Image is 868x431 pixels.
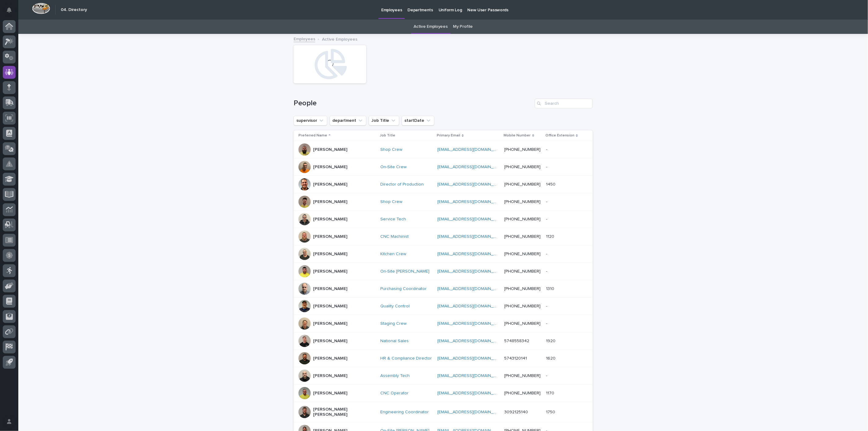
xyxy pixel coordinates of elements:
[3,4,16,16] button: Notifications
[546,285,555,292] p: 1310
[313,252,347,257] p: [PERSON_NAME]
[437,217,506,221] a: [EMAIL_ADDRESS][DOMAIN_NAME]
[294,158,593,176] tr: [PERSON_NAME]On-Site Crew [EMAIL_ADDRESS][DOMAIN_NAME] [PHONE_NUMBER]--
[294,298,593,315] tr: [PERSON_NAME]Quality Control [EMAIL_ADDRESS][DOMAIN_NAME] [PHONE_NUMBER]--
[380,304,410,309] a: Quality Control
[313,321,347,326] p: [PERSON_NAME]
[294,332,593,350] tr: [PERSON_NAME]National Sales [EMAIL_ADDRESS][DOMAIN_NAME] 574855834219201920
[504,132,531,139] p: Mobile Number
[380,339,409,344] a: National Sales
[546,337,557,344] p: 1920
[294,35,315,42] a: Employees
[380,234,409,239] a: CNC Machinist
[313,391,347,396] p: [PERSON_NAME]
[294,176,593,193] tr: [PERSON_NAME]Director of Production [EMAIL_ADDRESS][DOMAIN_NAME] [PHONE_NUMBER]14501450
[437,132,460,139] p: Primary Email
[505,304,541,308] a: [PHONE_NUMBER]
[505,410,528,414] a: 3092125140
[437,165,506,169] a: [EMAIL_ADDRESS][DOMAIN_NAME]
[545,132,574,139] p: Office Extension
[437,321,506,326] a: [EMAIL_ADDRESS][DOMAIN_NAME]
[546,389,555,396] p: 1170
[505,391,541,395] a: [PHONE_NUMBER]
[313,373,347,378] p: [PERSON_NAME]
[546,355,557,361] p: 1620
[437,182,506,187] a: [EMAIL_ADDRESS][DOMAIN_NAME]
[330,116,366,125] button: department
[437,304,506,308] a: [EMAIL_ADDRESS][DOMAIN_NAME]
[505,339,530,343] a: 5748558342
[505,234,541,239] a: [PHONE_NUMBER]
[313,147,347,152] p: [PERSON_NAME]
[313,182,347,187] p: [PERSON_NAME]
[8,7,16,17] div: Notifications
[437,269,506,273] a: [EMAIL_ADDRESS][DOMAIN_NAME]
[380,391,409,396] a: CNC Operator
[313,269,347,274] p: [PERSON_NAME]
[437,374,506,378] a: [EMAIL_ADDRESS][DOMAIN_NAME]
[505,165,541,169] a: [PHONE_NUMBER]
[437,147,506,152] a: [EMAIL_ADDRESS][DOMAIN_NAME]
[546,198,548,205] p: -
[546,181,557,187] p: 1450
[546,250,548,257] p: -
[437,252,506,256] a: [EMAIL_ADDRESS][DOMAIN_NAME]
[437,391,506,395] a: [EMAIL_ADDRESS][DOMAIN_NAME]
[546,372,548,378] p: -
[380,321,407,326] a: Staging Crew
[546,233,555,239] p: 1120
[505,182,541,187] a: [PHONE_NUMBER]
[546,163,548,170] p: -
[453,20,473,34] a: My Profile
[380,252,406,257] a: Kitchen Crew
[294,99,532,108] h1: People
[313,199,347,205] p: [PERSON_NAME]
[546,268,548,274] p: -
[294,315,593,332] tr: [PERSON_NAME]Staging Crew [EMAIL_ADDRESS][DOMAIN_NAME] [PHONE_NUMBER]--
[505,252,541,256] a: [PHONE_NUMBER]
[437,410,506,414] a: [EMAIL_ADDRESS][DOMAIN_NAME]
[294,385,593,402] tr: [PERSON_NAME]CNC Operator [EMAIL_ADDRESS][DOMAIN_NAME] [PHONE_NUMBER]11701170
[313,339,347,344] p: [PERSON_NAME]
[294,211,593,228] tr: [PERSON_NAME]Service Tech [EMAIL_ADDRESS][DOMAIN_NAME] [PHONE_NUMBER]--
[313,356,347,361] p: [PERSON_NAME]
[294,263,593,280] tr: [PERSON_NAME]On-Site [PERSON_NAME] [EMAIL_ADDRESS][DOMAIN_NAME] [PHONE_NUMBER]--
[313,217,347,222] p: [PERSON_NAME]
[313,286,347,292] p: [PERSON_NAME]
[294,141,593,158] tr: [PERSON_NAME]Shop Crew [EMAIL_ADDRESS][DOMAIN_NAME] [PHONE_NUMBER]--
[313,407,374,417] p: [PERSON_NAME] [PERSON_NAME]
[380,410,429,415] a: Engineering Coordinator
[546,408,556,415] p: 1750
[380,373,410,378] a: Assembly Tech
[294,402,593,422] tr: [PERSON_NAME] [PERSON_NAME]Engineering Coordinator [EMAIL_ADDRESS][DOMAIN_NAME] 309212514017501750
[32,3,50,14] img: Workspace Logo
[505,147,541,152] a: [PHONE_NUMBER]
[322,35,357,42] p: Active Employees
[380,217,406,222] a: Service Tech
[294,193,593,211] tr: [PERSON_NAME]Shop Crew [EMAIL_ADDRESS][DOMAIN_NAME] [PHONE_NUMBER]--
[294,245,593,263] tr: [PERSON_NAME]Kitchen Crew [EMAIL_ADDRESS][DOMAIN_NAME] [PHONE_NUMBER]--
[380,182,424,187] a: Director of Production
[380,147,402,152] a: Shop Crew
[414,20,448,34] a: Active Employees
[294,116,327,125] button: supervisor
[402,116,434,125] button: startDate
[437,200,506,204] a: [EMAIL_ADDRESS][DOMAIN_NAME]
[380,199,402,205] a: Shop Crew
[369,116,399,125] button: Job Title
[505,356,527,360] a: 5743120141
[437,356,506,360] a: [EMAIL_ADDRESS][DOMAIN_NAME]
[313,304,347,309] p: [PERSON_NAME]
[294,367,593,385] tr: [PERSON_NAME]Assembly Tech [EMAIL_ADDRESS][DOMAIN_NAME] [PHONE_NUMBER]--
[546,320,548,326] p: -
[294,280,593,298] tr: [PERSON_NAME]Purchasing Coordinator [EMAIL_ADDRESS][DOMAIN_NAME] [PHONE_NUMBER]13101310
[546,146,548,152] p: -
[313,234,347,239] p: [PERSON_NAME]
[535,99,593,108] input: Search
[437,234,506,239] a: [EMAIL_ADDRESS][DOMAIN_NAME]
[437,339,506,343] a: [EMAIL_ADDRESS][DOMAIN_NAME]
[546,302,548,309] p: -
[505,374,541,378] a: [PHONE_NUMBER]
[380,132,395,139] p: Job Title
[505,287,541,291] a: [PHONE_NUMBER]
